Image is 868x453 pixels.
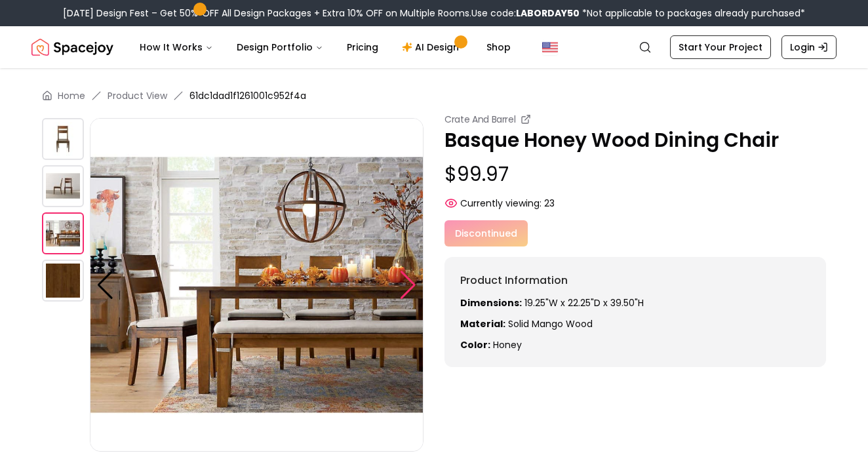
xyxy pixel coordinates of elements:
div: [DATE] Design Fest – Get 50% OFF All Design Packages + Extra 10% OFF on Multiple Rooms. [63,7,805,20]
a: Login [781,35,837,59]
small: Crate And Barrel [444,113,515,126]
button: Design Portfolio [226,34,334,60]
span: honey [493,338,522,351]
img: https://storage.googleapis.com/spacejoy-main/assets/61dc1dad1f1261001c952f4a/product_5_gei18f4cj0i [42,260,84,302]
span: Use code: [471,7,580,20]
a: Spacejoy [31,34,113,60]
a: AI Design [391,34,473,60]
img: https://storage.googleapis.com/spacejoy-main/assets/61dc1dad1f1261001c952f4a/product_1_7dip2pde4efc [42,165,84,207]
span: Currently viewing: [460,197,542,210]
img: https://storage.googleapis.com/spacejoy-main/assets/61dc1dad1f1261001c952f4a/product_5_gei18f4cj0i [424,118,757,452]
button: How It Works [129,34,224,60]
nav: breadcrumb [42,89,826,102]
img: https://storage.googleapis.com/spacejoy-main/assets/61dc1dad1f1261001c952f4a/product_4_ba5fpb8kc7g5 [90,118,424,452]
span: 61dc1dad1f1261001c952f4a [189,89,306,102]
p: 19.25"W x 22.25"D x 39.50"H [460,296,810,309]
a: Start Your Project [670,35,771,59]
strong: Material: [460,317,505,330]
p: $99.97 [444,163,826,186]
strong: Color: [460,338,490,351]
h6: Product Information [460,273,810,288]
img: United States [542,39,558,55]
b: LABORDAY50 [516,7,580,20]
img: https://storage.googleapis.com/spacejoy-main/assets/61dc1dad1f1261001c952f4a/product_4_ba5fpb8kc7g5 [42,212,84,254]
a: Pricing [336,34,389,60]
img: https://storage.googleapis.com/spacejoy-main/assets/61dc1dad1f1261001c952f4a/product_0_l8o50n6klbjh [42,118,84,160]
p: Basque Honey Wood Dining Chair [444,128,826,152]
span: 23 [544,197,555,210]
nav: Global [31,26,837,68]
li: Product View [108,89,167,102]
nav: Main [129,34,521,60]
img: Spacejoy Logo [31,34,113,60]
span: Solid mango wood [508,317,593,330]
strong: Dimensions: [460,296,522,309]
a: Home [58,89,85,102]
span: *Not applicable to packages already purchased* [580,7,805,20]
a: Shop [476,34,521,60]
